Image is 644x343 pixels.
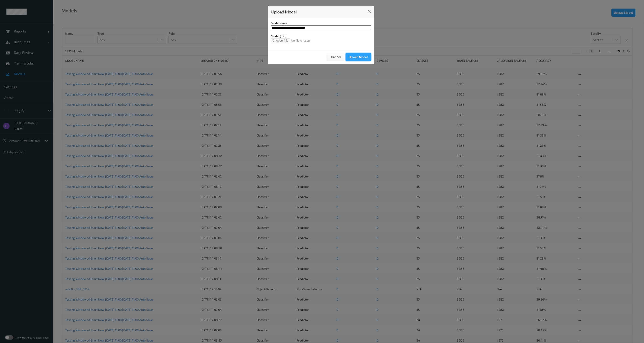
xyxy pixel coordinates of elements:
button: Close [367,9,373,15]
button: Cancel [327,53,344,61]
div: Upload Model [271,9,297,15]
button: Upload Model [346,53,371,61]
label: Model name [271,21,371,25]
label: Model (.zip) [271,34,371,38]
